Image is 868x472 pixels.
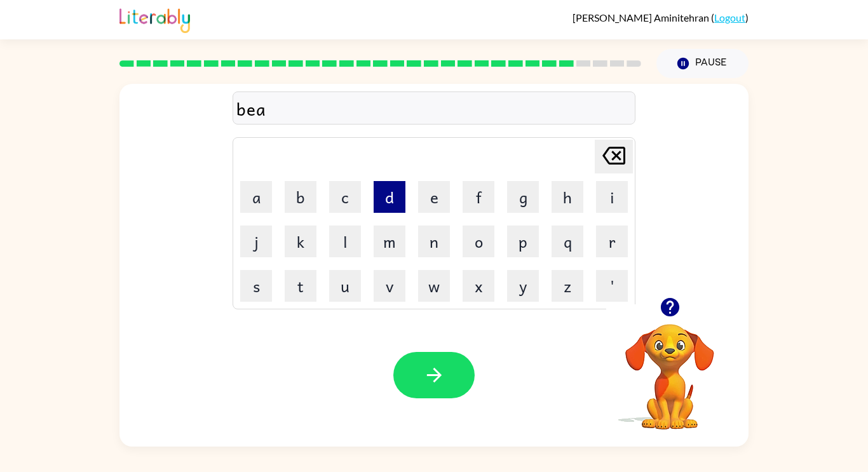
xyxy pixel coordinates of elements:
button: h [552,181,583,213]
button: b [285,181,316,213]
button: y [507,270,539,302]
img: Literably [119,5,190,33]
button: c [329,181,361,213]
button: g [507,181,539,213]
button: f [463,181,494,213]
button: t [285,270,316,302]
button: Pause [656,49,749,78]
button: k [285,226,316,257]
button: d [374,181,405,213]
button: z [552,270,583,302]
button: ' [596,270,628,302]
button: o [463,226,494,257]
button: m [374,226,405,257]
button: p [507,226,539,257]
button: s [240,270,272,302]
span: [PERSON_NAME] Aminitehran [573,11,711,24]
button: i [596,181,628,213]
button: j [240,226,272,257]
button: l [329,226,361,257]
button: n [418,226,450,257]
button: v [374,270,405,302]
div: ( ) [573,11,749,24]
button: q [552,226,583,257]
button: a [240,181,272,213]
button: r [596,226,628,257]
button: e [418,181,450,213]
a: Logout [714,11,745,24]
button: w [418,270,450,302]
button: u [329,270,361,302]
button: x [463,270,494,302]
video: Your browser must support playing .mp4 files to use Literably. Please try using another browser. [606,304,733,431]
div: bea [236,95,632,122]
